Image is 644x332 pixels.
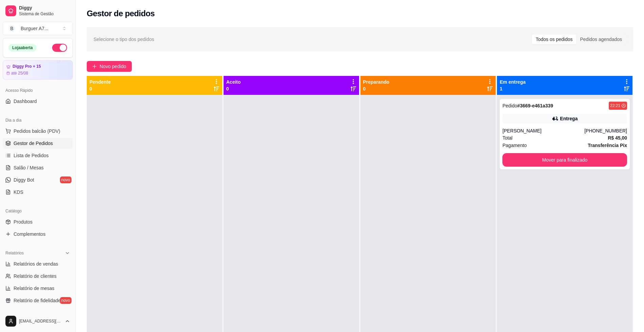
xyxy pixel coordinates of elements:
span: Salão / Mesas [14,164,44,171]
button: Mover para finalizado [502,153,627,167]
button: Pedidos balcão (PDV) [3,126,73,137]
div: Entrega [560,115,578,122]
span: plus [92,64,97,69]
button: Select a team [3,22,73,35]
span: Total [502,134,513,142]
span: B [8,25,15,32]
span: Pedido [502,103,517,108]
a: Relatórios de vendas [3,258,73,269]
a: Complementos [3,229,73,240]
div: Pedidos agendados [576,35,626,44]
a: DiggySistema de Gestão [3,3,73,19]
p: Pendente [89,79,111,85]
a: Dashboard [3,96,73,107]
span: Dashboard [14,98,37,105]
div: [PHONE_NUMBER] [584,127,627,134]
span: Pagamento [502,142,527,149]
div: 22:21 [610,103,620,108]
p: Preparando [363,79,390,85]
span: Relatório de clientes [14,273,57,279]
div: Catálogo [3,206,73,216]
span: Novo pedido [100,63,126,70]
div: [PERSON_NAME] [502,127,584,134]
div: Acesso Rápido [3,85,73,96]
a: Relatório de clientes [3,271,73,282]
span: Relatórios [5,250,24,256]
div: Burguer A7 ... [21,25,48,32]
p: 0 [363,85,390,92]
span: Sistema de Gestão [19,11,70,17]
span: Relatórios de vendas [14,261,58,267]
span: Gestor de Pedidos [14,140,53,147]
span: Selecione o tipo dos pedidos [94,36,154,43]
button: Novo pedido [87,61,132,72]
a: Lista de Pedidos [3,150,73,161]
article: Diggy Pro + 15 [13,64,41,69]
span: Complementos [14,231,45,237]
a: KDS [3,187,73,198]
h2: Gestor de pedidos [87,8,155,19]
a: Relatório de fidelidadenovo [3,295,73,306]
a: Gestor de Pedidos [3,138,73,149]
span: Diggy Bot [14,177,34,183]
a: Relatório de mesas [3,283,73,294]
a: Salão / Mesas [3,162,73,173]
strong: # 3669-e461a339 [517,103,553,108]
p: Em entrega [500,79,525,85]
div: Todos os pedidos [532,35,576,44]
span: Relatório de fidelidade [14,297,61,304]
a: Diggy Pro + 15até 25/08 [3,60,73,80]
span: KDS [14,189,23,195]
p: 0 [89,85,111,92]
span: Lista de Pedidos [14,152,49,159]
strong: R$ 45,00 [608,135,627,141]
button: Alterar Status [52,44,67,52]
span: Diggy [19,5,70,11]
p: 1 [500,85,525,92]
span: Relatório de mesas [14,285,55,292]
p: 0 [226,85,241,92]
span: [EMAIL_ADDRESS][DOMAIN_NAME] [19,318,62,324]
span: Produtos [14,219,33,225]
div: Loja aberta [8,44,37,51]
p: Aceito [226,79,241,85]
a: Diggy Botnovo [3,174,73,185]
div: Dia a dia [3,115,73,126]
strong: Transferência Pix [588,143,627,148]
button: [EMAIL_ADDRESS][DOMAIN_NAME] [3,313,73,329]
article: até 25/08 [11,70,28,76]
span: Pedidos balcão (PDV) [14,128,60,134]
a: Produtos [3,216,73,227]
